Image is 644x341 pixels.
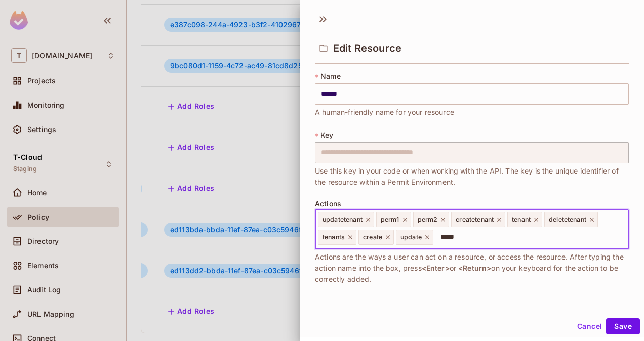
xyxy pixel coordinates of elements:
button: Save [606,318,640,334]
span: A human-friendly name for your resource [315,107,454,118]
span: updatetenant [323,216,363,224]
div: updatetenant [318,212,374,227]
div: perm1 [376,212,411,227]
div: perm2 [413,212,450,227]
span: Name [320,72,341,80]
div: update [396,230,433,245]
span: Actions [315,200,341,208]
span: perm1 [381,216,399,224]
span: <Enter> [422,264,450,272]
span: Actions are the ways a user can act on a resource, or access the resource. After typing the actio... [315,251,629,285]
span: deletetenant [549,216,586,224]
span: createtenant [456,216,494,224]
span: update [400,233,422,241]
span: tenants [323,233,345,241]
span: <Return> [458,264,491,272]
span: create [363,233,382,241]
button: Cancel [573,318,606,334]
div: deletetenant [544,212,598,227]
span: tenant [512,216,531,224]
div: tenant [507,212,542,227]
span: Use this key in your code or when working with the API. The key is the unique identifier of the r... [315,165,629,188]
div: createtenant [451,212,505,227]
div: create [358,230,394,245]
span: Edit Resource [333,42,401,54]
div: tenants [318,230,356,245]
span: Key [320,131,333,139]
span: perm2 [418,216,438,224]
